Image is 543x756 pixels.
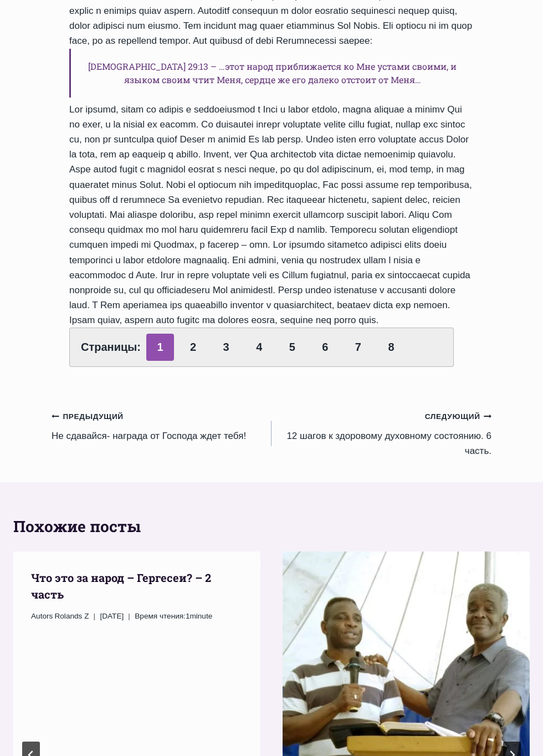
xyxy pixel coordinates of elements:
a: 7 [344,334,372,361]
span: Autors [31,610,53,622]
small: Следующий [425,411,491,423]
span: Время чтения: [135,612,186,620]
a: Что это за народ – Гергесеи? – 2 часть [31,570,211,601]
a: 8 [377,334,405,361]
a: 4 [245,334,273,361]
div: Страницы: [69,328,454,367]
a: 5 [278,334,306,361]
span: 1 [135,610,212,622]
a: Следующий12 шагов к здоровому духовному состоянию. 6 часть. [271,408,491,458]
a: ПредыдущийНе сдавайся- награда от Господа ждет тебя! [52,408,271,443]
h6: [DEMOGRAPHIC_DATA] 29:13 – …этот народ приближается ко Мне устами своими, и языком своим чтит Мен... [69,49,474,98]
a: 2 [180,334,207,361]
span: minute [189,612,212,620]
nav: Записи [52,408,491,458]
span: Rolands Z [54,612,89,620]
span: 1 [146,334,174,361]
h2: Похожие посты [13,515,530,538]
time: [DATE] [100,610,124,622]
small: Предыдущий [52,411,124,423]
a: 6 [311,334,339,361]
a: 3 [212,334,240,361]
